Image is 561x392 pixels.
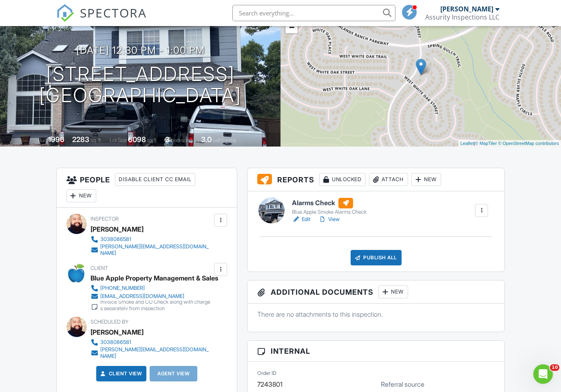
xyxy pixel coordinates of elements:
[425,13,499,21] div: Assurity Inspections LLC
[72,135,89,144] div: 2283
[213,137,236,143] span: bathrooms
[91,243,212,256] a: [PERSON_NAME][EMAIL_ADDRESS][DOMAIN_NAME]
[48,135,64,144] div: 1996
[91,137,102,143] span: sq. ft.
[100,293,184,300] div: [EMAIL_ADDRESS][DOMAIN_NAME]
[533,364,553,384] iframe: Intercom live chat
[128,135,146,144] div: 6098
[292,215,310,223] a: Edit
[381,380,424,389] label: Referral source
[440,5,493,13] div: [PERSON_NAME]
[411,173,441,186] div: New
[100,299,212,312] div: Invoice Smoke and CO Check along with charges separately from inspection
[91,272,218,284] div: Blue Apple Property Management & Sales
[100,346,212,359] div: [PERSON_NAME][EMAIL_ADDRESS][DOMAIN_NAME]
[292,198,367,216] a: Alarms Check Blue Apple Smoke Alarms Check
[100,243,212,256] div: [PERSON_NAME][EMAIL_ADDRESS][DOMAIN_NAME]
[91,319,128,325] span: Scheduled By
[100,339,131,346] div: 3038086581
[378,285,408,298] div: New
[550,364,559,371] span: 10
[91,216,119,222] span: Inspector
[369,173,408,186] div: Attach
[171,137,193,143] span: bedrooms
[39,64,241,107] h1: [STREET_ADDRESS] [GEOGRAPHIC_DATA]
[91,284,212,292] a: [PHONE_NUMBER]
[91,223,144,235] div: [PERSON_NAME]
[91,292,212,300] a: [EMAIL_ADDRESS][DOMAIN_NAME]
[56,11,147,28] a: SPECTORA
[115,173,195,186] div: Disable Client CC Email
[257,310,495,319] p: There are no attachments to this inspection.
[110,137,127,143] span: Lot Size
[351,250,402,265] div: Publish All
[91,326,144,338] div: [PERSON_NAME]
[99,370,142,378] a: Client View
[100,285,145,291] div: [PHONE_NUMBER]
[232,5,395,21] input: Search everything...
[247,168,504,191] h3: Reports
[292,198,367,208] h6: Alarms Check
[257,370,276,377] label: Order ID
[147,137,157,143] span: sq.ft.
[57,168,237,208] h3: People
[318,215,340,223] a: View
[80,4,147,21] span: SPECTORA
[292,209,367,215] div: Blue Apple Smoke Alarms Check
[498,141,559,146] a: © OpenStreetMap contributors
[66,189,96,202] div: New
[165,135,170,144] div: 3
[201,135,212,144] div: 3.0
[38,137,47,143] span: Built
[91,235,212,243] a: 3038086581
[247,280,504,304] h3: Additional Documents
[56,4,74,22] img: The Best Home Inspection Software - Spectora
[319,173,366,186] div: Unlocked
[247,341,504,362] h3: Internal
[91,346,212,359] a: [PERSON_NAME][EMAIL_ADDRESS][DOMAIN_NAME]
[475,141,497,146] a: © MapTiler
[460,141,474,146] a: Leaflet
[458,140,561,147] div: |
[91,338,212,346] a: 3038086581
[100,236,131,243] div: 3038086581
[91,265,108,271] span: Client
[76,45,205,56] h3: [DATE] 12:30 pm - 1:00 pm
[285,21,298,33] a: Zoom out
